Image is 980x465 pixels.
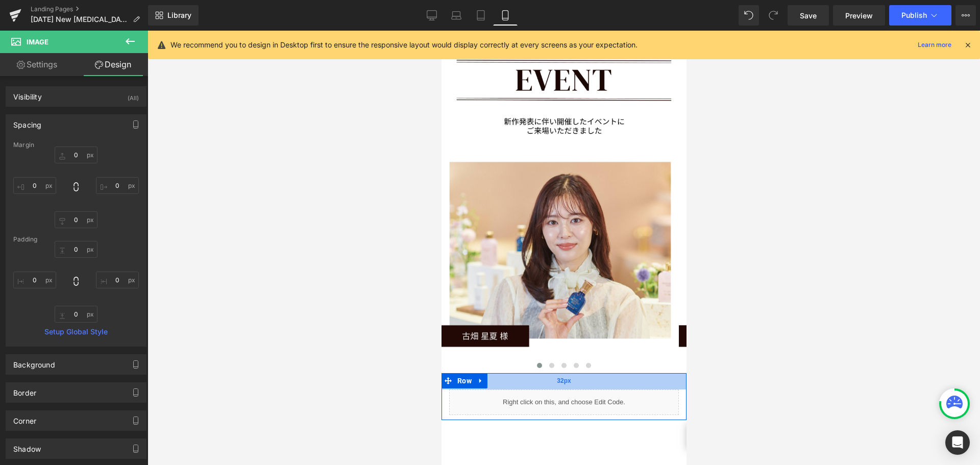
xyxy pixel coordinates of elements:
[13,177,56,194] input: 0
[833,5,885,26] a: Preview
[27,38,48,46] span: Image
[55,146,97,163] input: 0
[13,87,42,101] div: Visibility
[13,272,56,288] input: 0
[13,411,36,425] div: Corner
[13,355,55,369] div: Background
[96,177,139,194] input: 0
[33,342,46,358] a: Expand / Collapse
[914,39,955,51] a: Learn more
[800,10,817,21] span: Save
[55,211,97,228] input: 0
[96,272,139,288] input: 0
[31,15,129,23] span: [DATE] New [MEDICAL_DATA]
[763,5,783,26] button: Redo
[945,430,970,455] div: Open Intercom Messenger
[128,87,139,104] div: (All)
[167,11,191,20] span: Library
[889,5,951,26] button: Publish
[444,5,469,26] a: Laptop
[493,5,518,26] a: Mobile
[13,439,41,453] div: Shadow
[955,5,976,26] button: More
[115,346,129,356] span: 32px
[13,328,139,336] a: Setup Global Style
[13,115,41,129] div: Spacing
[469,5,493,26] a: Tablet
[55,306,97,323] input: 0
[420,5,444,26] a: Desktop
[901,11,927,19] span: Publish
[13,236,139,243] div: Padding
[13,342,33,358] span: Row
[739,5,759,26] button: Undo
[13,383,36,397] div: Border
[31,5,148,13] a: Landing Pages
[76,53,150,76] a: Design
[148,5,199,26] a: New Library
[170,39,638,51] p: We recommend you to design in Desktop first to ensure the responsive layout would display correct...
[55,241,97,258] input: 0
[13,141,139,149] div: Margin
[845,10,873,21] span: Preview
